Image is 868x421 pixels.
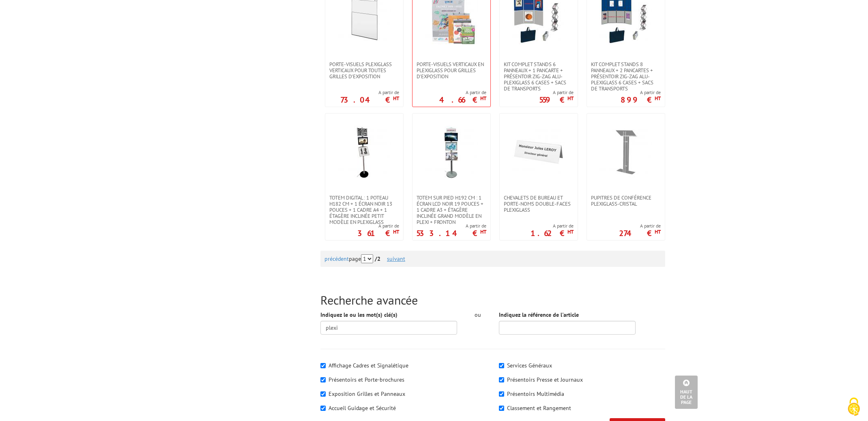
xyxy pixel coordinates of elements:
label: Affichage Cadres et Signalétique [329,362,408,369]
sup: HT [480,95,486,102]
span: Totem digital : 1 poteau H182 cm + 1 écran noir 13 pouces + 1 cadre a4 + 1 étagère inclinée petit... [329,195,399,225]
a: Kit complet stands 8 panneaux + 2 pancartes + présentoir zig-zag alu-plexiglass 6 cases + sacs de... [587,61,665,92]
sup: HT [393,228,399,235]
sup: HT [655,95,661,102]
sup: HT [567,95,574,102]
img: Totem sur pied H192 cm : 1 écran LCD noir 19 pouces + 1 cadre A3 + étagère inclinée Grand modèle ... [425,126,478,178]
input: Présentoirs Multimédia [499,391,504,397]
input: Classement et Rangement [499,406,504,411]
label: Présentoirs et Porte-brochures [329,376,404,383]
a: Totem sur pied H192 cm : 1 écran LCD noir 19 pouces + 1 cadre A3 + étagère inclinée Grand modèle ... [413,195,490,225]
a: Chevalets de bureau et porte-noms double-faces plexiglass [500,195,578,213]
a: Totem digital : 1 poteau H182 cm + 1 écran noir 13 pouces + 1 cadre a4 + 1 étagère inclinée petit... [325,195,403,225]
label: Exposition Grilles et Panneaux [329,390,405,397]
sup: HT [393,95,399,102]
span: Porte-visuels plexiglass verticaux pour toutes grilles d'exposition [329,61,399,79]
a: Kit complet stands 6 panneaux + 1 pancarte + présentoir zig-zag alu-plexiglass 6 cases + sacs de ... [500,61,578,92]
span: Pupitres de conférence plexiglass-cristal [591,195,661,207]
p: 1.62 € [531,231,574,236]
img: Totem digital : 1 poteau H182 cm + 1 écran noir 13 pouces + 1 cadre a4 + 1 étagère inclinée petit... [338,126,391,178]
label: Services Généraux [507,362,552,369]
p: 361 € [357,231,399,236]
strong: / [375,255,385,262]
sup: HT [655,228,661,235]
div: page [324,251,661,267]
span: A partir de [621,89,661,96]
button: Cookies (fenêtre modale) [840,393,868,421]
label: Présentoirs Multimédia [507,390,564,397]
label: Présentoirs Presse et Journaux [507,376,583,383]
p: 4.66 € [439,97,486,102]
span: Porte-visuels verticaux en plexiglass pour grilles d'exposition [417,61,486,79]
input: Services Généraux [499,363,504,368]
a: Porte-visuels plexiglass verticaux pour toutes grilles d'exposition [325,61,403,79]
input: Affichage Cadres et Signalétique [320,363,326,368]
p: 899 € [621,97,661,102]
span: 2 [377,255,380,262]
p: 533.14 € [416,231,486,236]
label: Indiquez le ou les mot(s) clé(s) [320,311,397,319]
a: précédent [324,255,349,262]
sup: HT [567,228,574,235]
input: Exposition Grilles et Panneaux [320,391,326,397]
img: Cookies (fenêtre modale) [844,397,864,417]
span: A partir de [539,89,574,96]
span: Chevalets de bureau et porte-noms double-faces plexiglass [504,195,574,213]
input: Présentoirs et Porte-brochures [320,377,326,382]
span: Totem sur pied H192 cm : 1 écran LCD noir 19 pouces + 1 cadre A3 + étagère inclinée Grand modèle ... [417,195,486,225]
span: A partir de [439,89,486,96]
label: Accueil Guidage et Sécurité [329,404,396,412]
span: A partir de [416,223,486,229]
input: Présentoirs Presse et Journaux [499,377,504,382]
img: Chevalets de bureau et porte-noms double-faces plexiglass [512,126,565,178]
sup: HT [480,228,486,235]
a: Pupitres de conférence plexiglass-cristal [587,195,665,207]
div: ou [469,311,487,319]
img: Pupitres de conférence plexiglass-cristal [599,126,652,178]
a: Porte-visuels verticaux en plexiglass pour grilles d'exposition [413,61,490,79]
h2: Recherche avancée [320,293,665,307]
label: Classement et Rangement [507,404,571,412]
span: A partir de [340,89,399,96]
span: A partir de [531,223,574,229]
span: Kit complet stands 6 panneaux + 1 pancarte + présentoir zig-zag alu-plexiglass 6 cases + sacs de ... [504,61,574,92]
a: Haut de la page [675,376,698,409]
a: suivant [387,255,405,262]
p: 274 € [619,231,661,236]
span: A partir de [619,223,661,229]
label: Indiquez la référence de l'article [499,311,579,319]
span: Kit complet stands 8 panneaux + 2 pancartes + présentoir zig-zag alu-plexiglass 6 cases + sacs de... [591,61,661,92]
span: A partir de [357,223,399,229]
p: 559 € [539,97,574,102]
input: Accueil Guidage et Sécurité [320,406,326,411]
p: 73.04 € [340,97,399,102]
